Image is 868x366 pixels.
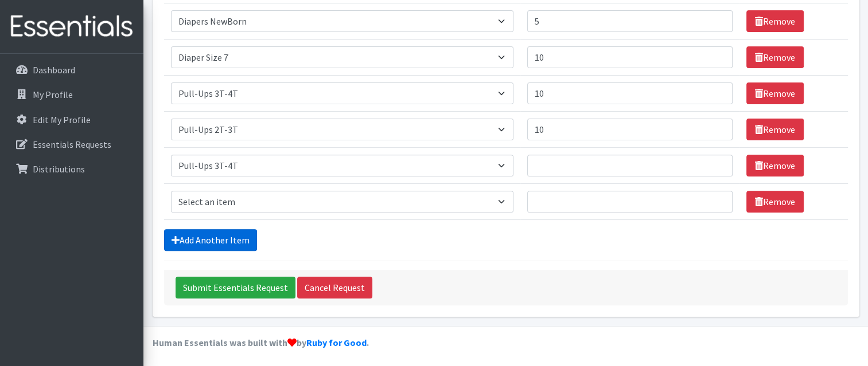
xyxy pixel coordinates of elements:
p: Essentials Requests [33,139,111,150]
input: Submit Essentials Request [176,277,295,298]
a: Dashboard [5,58,139,81]
a: Remove [746,119,804,140]
a: Remove [746,82,804,104]
strong: Human Essentials was built with by . [153,337,369,348]
a: Remove [746,155,804,176]
img: HumanEssentials [5,7,139,46]
a: Remove [746,46,804,68]
p: My Profile [33,89,73,100]
a: Edit My Profile [5,108,139,131]
a: Cancel Request [297,277,372,298]
a: Ruby for Good [306,337,367,348]
a: Distributions [5,158,139,180]
a: Remove [746,10,804,32]
a: Remove [746,191,804,212]
a: Add Another Item [164,229,257,251]
p: Distributions [33,163,85,175]
a: My Profile [5,83,139,106]
a: Essentials Requests [5,133,139,156]
p: Dashboard [33,64,75,76]
p: Edit My Profile [33,114,91,125]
